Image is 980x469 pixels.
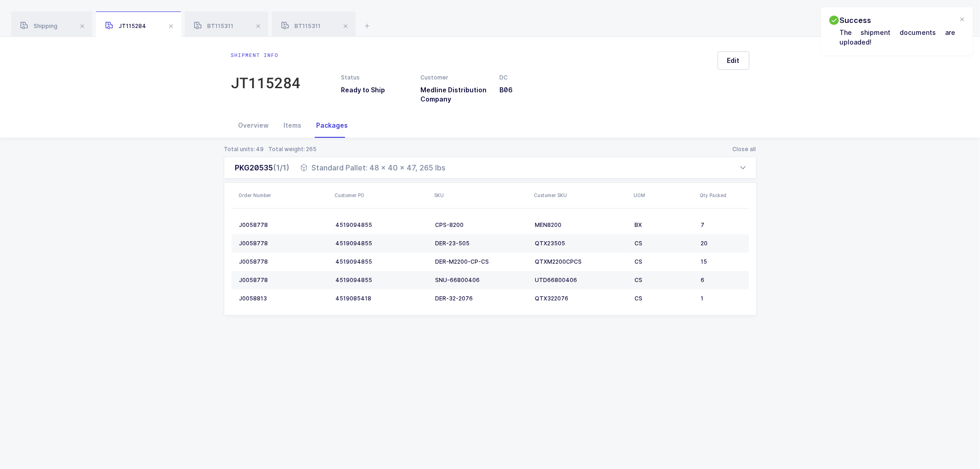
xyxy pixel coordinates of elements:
[277,113,309,138] div: Items
[635,277,694,284] div: CS
[635,295,694,302] div: CS
[105,23,146,29] span: JT115284
[336,295,428,302] div: 4519085418
[435,192,529,199] div: SKU
[436,295,528,302] div: DER-32-2076
[224,157,757,179] div: PKG20535(1/1) Standard Pallet: 48 x 40 x 47, 265 lbs
[194,23,233,29] span: BT115311
[727,56,740,65] span: Edit
[239,295,329,302] div: J0058813
[701,221,756,229] div: 7
[499,73,567,82] div: DC
[535,258,628,266] div: QTXM2200CPCS
[224,179,757,316] div: PKG20535(1/1) Standard Pallet: 48 x 40 x 47, 265 lbs
[341,85,409,95] h3: Ready to Ship
[635,240,694,247] div: CS
[420,85,488,104] h3: Medline Distribution Company
[700,192,761,199] div: Qty Packed
[718,51,749,70] button: Edit
[634,192,695,199] div: UOM
[701,295,756,302] div: 1
[231,51,301,59] div: Shipment info
[635,221,694,229] div: BX
[839,15,955,26] h2: Success
[436,240,528,247] div: DER-23-505
[235,162,290,173] div: PKG20535
[535,295,628,302] div: QTX322076
[701,258,756,266] div: 15
[839,28,955,47] p: The shipment documents are uploaded!
[436,277,528,284] div: SNU-66800406
[499,85,567,95] h3: B06
[335,192,429,199] div: Customer PO
[535,277,628,284] div: UTD66800406
[301,162,446,173] div: Standard Pallet: 48 x 40 x 47, 265 lbs
[534,192,629,199] div: Customer SKU
[701,240,756,247] div: 20
[336,258,428,266] div: 4519094855
[635,258,694,266] div: CS
[273,163,290,172] span: (1/1)
[336,277,428,284] div: 4519094855
[239,277,329,284] div: J0058778
[535,221,628,229] div: MEN8200
[239,221,329,229] div: J0058778
[239,240,329,247] div: J0058778
[336,221,428,229] div: 4519094855
[535,240,628,247] div: QTX23505
[309,113,356,138] div: Packages
[239,258,329,266] div: J0058778
[281,23,321,29] span: BT115311
[341,73,409,82] div: Status
[420,73,488,82] div: Customer
[231,113,277,138] div: Overview
[20,23,57,29] span: Shipping
[732,146,757,153] button: Close all
[436,221,528,229] div: CPS-8200
[239,192,329,199] div: Order Number
[701,277,756,284] div: 6
[436,258,528,266] div: DER-M2200-CP-CS
[336,240,428,247] div: 4519094855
